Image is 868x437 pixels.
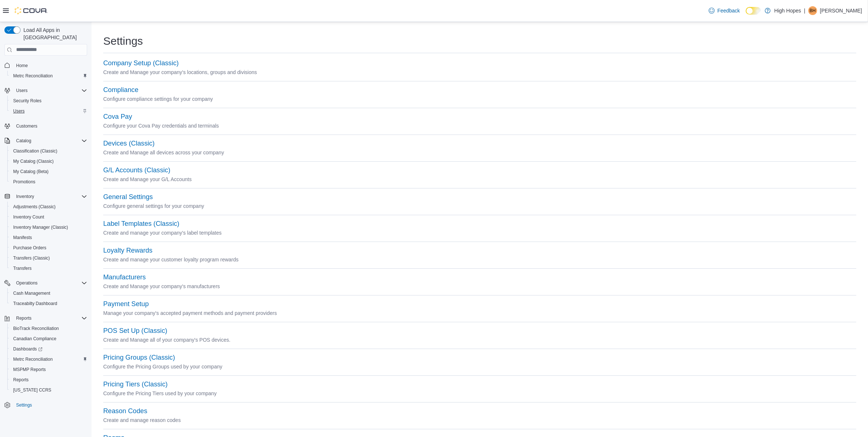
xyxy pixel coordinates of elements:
[10,243,49,252] a: Purchase Orders
[10,147,60,155] a: Classification (Classic)
[13,301,57,306] span: Traceabilty Dashboard
[13,204,56,210] span: Adjustments (Classic)
[1,121,90,131] button: Customers
[13,73,53,79] span: Metrc Reconciliation
[13,377,29,383] span: Reports
[13,279,41,287] button: Operations
[13,255,50,261] span: Transfers (Classic)
[10,386,54,394] a: [US_STATE] CCRS
[13,224,68,230] span: Inventory Manager (Classic)
[103,255,856,264] p: Create and manage your customer loyalty program rewards
[7,263,90,273] button: Transfers
[103,389,856,398] p: Configure the Pricing Tiers used by your company
[103,95,856,103] p: Configure compliance settings for your company
[103,282,856,291] p: Create and Manage your company's manufacturers
[13,400,87,410] span: Settings
[810,6,816,15] span: BH
[103,175,856,184] p: Create and Manage your G/L Accounts
[1,313,90,323] button: Reports
[1,400,90,410] button: Settings
[1,191,90,202] button: Inventory
[7,375,90,385] button: Reports
[10,147,87,155] span: Classification (Classic)
[13,356,53,362] span: Metrc Reconciliation
[13,98,41,104] span: Security Roles
[7,364,90,375] button: MSPMP Reports
[10,223,71,232] a: Inventory Manager (Classic)
[7,166,90,177] button: My Catalog (Beta)
[10,254,53,262] a: Transfers (Classic)
[804,6,805,15] p: |
[103,300,149,308] button: Payment Setup
[10,324,87,333] span: BioTrack Reconciliation
[1,278,90,288] button: Operations
[21,26,87,41] span: Load All Apps in [GEOGRAPHIC_DATA]
[103,220,179,228] button: Label Templates (Classic)
[774,6,801,15] p: High Hopes
[16,194,34,199] span: Inventory
[10,375,87,384] span: Reports
[103,166,170,174] button: G/L Accounts (Classic)
[13,387,51,393] span: [US_STATE] CCRS
[7,253,90,263] button: Transfers (Classic)
[10,365,49,374] a: MSPMP Reports
[10,233,35,242] a: Manifests
[13,214,44,220] span: Inventory Count
[10,107,87,115] span: Users
[13,245,46,251] span: Purchase Orders
[10,157,57,166] a: My Catalog (Classic)
[10,355,56,364] a: Metrc Reconciliation
[103,416,856,425] p: Create and manage reason codes
[7,354,90,364] button: Metrc Reconciliation
[13,121,87,131] span: Customers
[10,167,52,176] a: My Catalog (Beta)
[13,136,34,145] button: Catalog
[103,354,175,361] button: Pricing Groups (Classic)
[7,146,90,156] button: Classification (Classic)
[16,280,38,286] span: Operations
[10,177,38,186] a: Promotions
[13,192,87,201] span: Inventory
[10,345,45,353] a: Dashboards
[13,158,54,164] span: My Catalog (Classic)
[10,223,87,232] span: Inventory Manager (Classic)
[103,327,167,335] button: POS Set Up (Classic)
[13,192,37,201] button: Inventory
[13,179,36,185] span: Promotions
[13,346,42,352] span: Dashboards
[10,289,87,298] span: Cash Management
[13,86,30,95] button: Users
[10,299,87,308] span: Traceabilty Dashboard
[10,355,87,364] span: Metrc Reconciliation
[706,3,743,18] a: Feedback
[15,7,48,14] img: Cova
[820,6,862,15] p: [PERSON_NAME]
[13,290,50,296] span: Cash Management
[103,34,143,48] h1: Settings
[13,314,87,323] span: Reports
[10,345,87,353] span: Dashboards
[103,273,146,281] button: Manufacturers
[7,334,90,344] button: Canadian Compliance
[16,315,31,321] span: Reports
[10,157,87,166] span: My Catalog (Classic)
[7,298,90,309] button: Traceabilty Dashboard
[7,232,90,243] button: Manifests
[10,324,62,333] a: BioTrack Reconciliation
[10,264,34,273] a: Transfers
[13,401,35,410] a: Settings
[103,362,856,371] p: Configure the Pricing Groups used by your company
[16,88,27,93] span: Users
[103,59,179,67] button: Company Setup (Classic)
[10,289,53,298] a: Cash Management
[10,167,87,176] span: My Catalog (Beta)
[10,107,27,115] a: Users
[4,57,87,430] nav: Complex example
[103,381,168,388] button: Pricing Tiers (Classic)
[10,213,87,221] span: Inventory Count
[13,122,40,131] a: Customers
[10,375,31,384] a: Reports
[13,61,87,70] span: Home
[7,106,90,116] button: Users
